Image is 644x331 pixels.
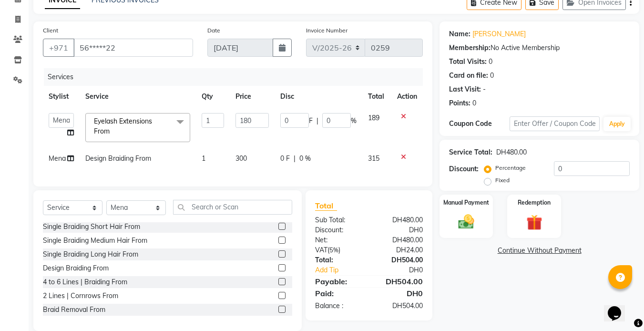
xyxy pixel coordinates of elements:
[207,26,220,35] label: Date
[369,301,430,311] div: DH504.00
[379,265,430,275] div: DH0
[495,176,510,185] label: Fixed
[173,200,292,215] input: Search or Scan
[490,71,494,81] div: 0
[43,39,74,57] button: +971
[315,201,337,211] span: Total
[43,249,138,259] div: Single Braiding Long Hair From
[449,98,470,108] div: Points:
[43,277,127,287] div: 4 to 6 Lines | Braiding From
[518,198,551,207] label: Redemption
[362,86,391,107] th: Total
[202,154,205,163] span: 1
[43,236,147,246] div: Single Braiding Medium Hair From
[49,154,66,163] span: Mena
[449,43,491,53] div: Membership:
[369,255,430,265] div: DH504.00
[43,291,118,301] div: 2 Lines | Cornrows From
[196,86,230,107] th: Qty
[368,114,379,122] span: 189
[329,246,338,254] span: 5%
[308,235,369,245] div: Net:
[308,276,369,287] div: Payable:
[43,263,109,273] div: Design Braiding From
[449,84,481,94] div: Last Visit:
[43,86,80,107] th: Stylist
[449,57,487,67] div: Total Visits:
[368,154,379,163] span: 315
[449,43,630,53] div: No Active Membership
[308,225,369,235] div: Discount:
[43,222,140,232] div: Single Braiding Short Hair From
[369,276,430,287] div: DH504.00
[308,265,379,275] a: Add Tip
[449,119,509,129] div: Coupon Code
[351,116,357,126] span: %
[449,164,479,174] div: Discount:
[441,246,637,256] a: Continue Without Payment
[449,71,488,81] div: Card on file:
[521,213,547,232] img: _gift.svg
[510,116,600,131] input: Enter Offer / Coupon Code
[308,215,369,225] div: Sub Total:
[315,246,327,254] span: VAT
[275,86,362,107] th: Disc
[449,147,492,157] div: Service Total:
[443,198,489,207] label: Manual Payment
[603,117,631,131] button: Apply
[369,235,430,245] div: DH480.00
[369,288,430,299] div: DH0
[604,293,634,321] iframe: chat widget
[308,255,369,265] div: Total:
[85,154,151,163] span: Design Braiding From
[369,225,430,235] div: DH0
[391,86,423,107] th: Action
[308,301,369,311] div: Balance :
[306,26,348,35] label: Invoice Number
[317,116,318,126] span: |
[280,154,290,164] span: 0 F
[308,245,369,255] div: ( )
[309,116,313,126] span: F
[299,154,311,164] span: 0 %
[44,68,430,86] div: Services
[369,245,430,255] div: DH24.00
[489,57,492,67] div: 0
[483,84,486,94] div: -
[453,213,479,231] img: _cash.svg
[472,98,476,108] div: 0
[43,305,105,315] div: Braid Removal From
[43,26,58,35] label: Client
[472,29,526,39] a: [PERSON_NAME]
[294,154,296,164] span: |
[230,86,274,107] th: Price
[94,117,152,135] span: Eyelash Extensions From
[110,127,114,135] a: x
[308,288,369,299] div: Paid:
[495,164,526,172] label: Percentage
[235,154,247,163] span: 300
[73,39,193,57] input: Search by Name/Mobile/Email/Code
[369,215,430,225] div: DH480.00
[449,29,470,39] div: Name:
[80,86,196,107] th: Service
[496,147,527,157] div: DH480.00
